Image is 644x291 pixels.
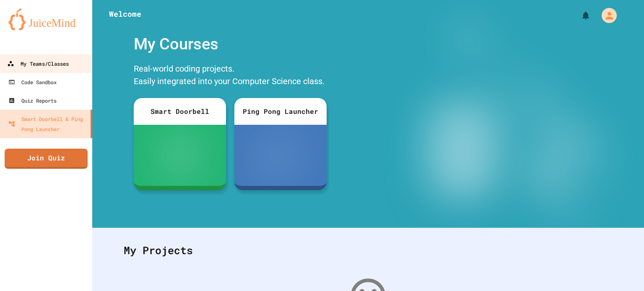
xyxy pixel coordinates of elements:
[565,8,593,23] div: My Notifications
[234,98,327,125] div: Ping Pong Launcher
[394,28,618,219] img: banner-image-my-projects.png
[115,234,621,267] div: My Projects
[134,98,226,125] div: Smart Doorbell
[593,6,619,25] div: My Account
[130,60,331,92] div: Real-world coding projects. Easily integrated into your Computer Science class.
[262,139,299,172] img: ppl-with-ball.png
[5,149,88,169] a: Join Quiz
[7,59,69,69] div: My Teams/Classes
[8,77,57,87] div: Code Sandbox
[8,114,87,134] div: Smart Doorbell & Ping Pong Launcher
[8,8,84,30] img: logo-orange.svg
[168,139,192,172] img: sdb-white.svg
[130,28,331,60] div: My Courses
[8,95,57,106] div: Quiz Reports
